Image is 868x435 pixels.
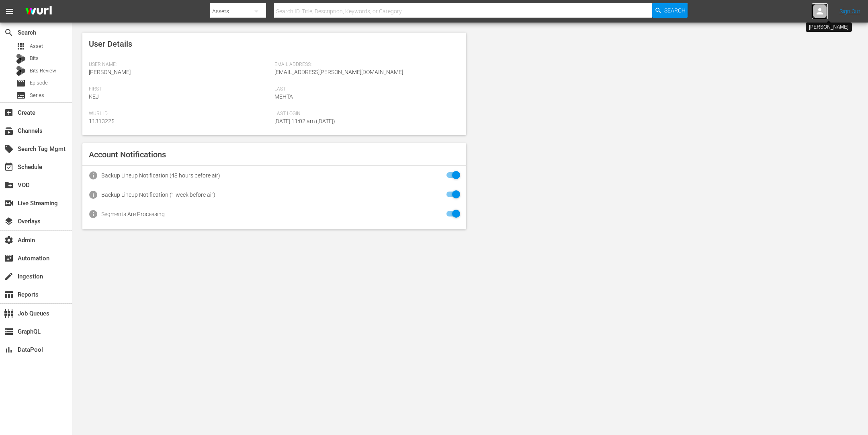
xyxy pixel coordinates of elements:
a: Sign Out [839,8,860,14]
span: Search [664,3,686,18]
div: Bits Review [16,66,26,76]
span: info [88,171,98,180]
span: Admin [4,235,14,245]
span: User Name: [89,62,270,68]
span: Wurl Id [89,111,270,117]
span: info [88,190,98,200]
span: Ingestion [4,272,14,281]
span: Mehta [274,93,293,100]
span: Search [4,28,14,37]
span: Schedule [4,162,14,172]
span: Last Login [274,111,456,117]
span: Search Tag Mgmt [4,144,14,154]
span: Account Notifications [89,150,166,159]
span: Asset [16,41,26,51]
span: Last [274,86,456,93]
img: ans4CAIJ8jUAAAAAAAAAAAAAAAAAAAAAAAAgQb4GAAAAAAAAAAAAAAAAAAAAAAAAJMjXAAAAAAAAAAAAAAAAAAAAAAAAgAT5G... [19,2,58,21]
span: GraphQL [4,327,14,336]
span: User Details [89,39,132,49]
span: VOD [4,180,14,190]
span: Bits [30,54,39,62]
span: Job Queues [4,309,14,318]
button: Search [652,3,688,18]
span: Series [16,91,26,100]
span: Series [30,91,44,99]
span: Episode [30,79,48,87]
span: info [88,209,98,219]
span: menu [5,6,14,16]
div: Segments Are Processing [101,211,165,217]
span: Bits Review [30,67,56,75]
span: Episode [16,78,26,88]
span: Email Address: [274,62,456,68]
span: [DATE] 11:02 am ([DATE]) [274,118,335,124]
span: Create [4,108,14,118]
span: [EMAIL_ADDRESS][PERSON_NAME][DOMAIN_NAME] [274,69,403,75]
span: DataPool [4,345,14,355]
span: Kej [89,93,99,100]
div: Backup Lineup Notification (48 hours before air) [101,172,220,179]
div: Bits [16,54,26,64]
span: Automation [4,254,14,263]
span: Live Streaming [4,198,14,208]
span: Channels [4,126,14,136]
span: Reports [4,290,14,299]
span: Asset [30,42,43,50]
div: Backup Lineup Notification (1 week before air) [101,192,215,198]
div: [PERSON_NAME] [809,24,849,31]
span: [PERSON_NAME] [89,69,131,75]
span: Overlays [4,216,14,226]
span: First [89,86,270,93]
span: 11313225 [89,118,115,124]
